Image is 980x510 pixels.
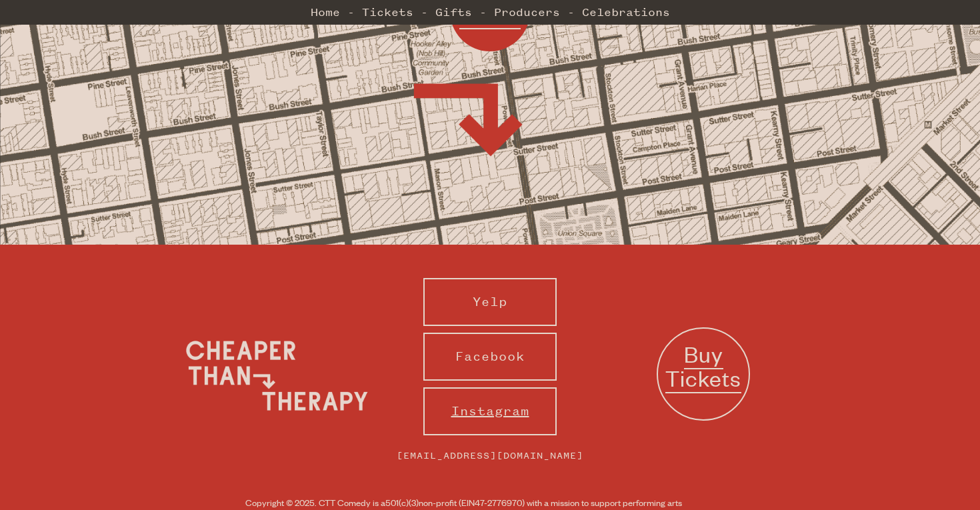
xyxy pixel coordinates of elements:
span: 501(c)(3) [385,496,419,509]
a: Buy Tickets [657,327,750,421]
a: Yelp [423,278,557,326]
a: Facebook [423,333,557,381]
span: 47- [475,496,487,509]
img: Cheaper Than Therapy [177,325,377,425]
a: [EMAIL_ADDRESS][DOMAIN_NAME] [383,442,597,469]
a: Instagram [423,387,557,435]
span: Buy Tickets [665,339,741,393]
